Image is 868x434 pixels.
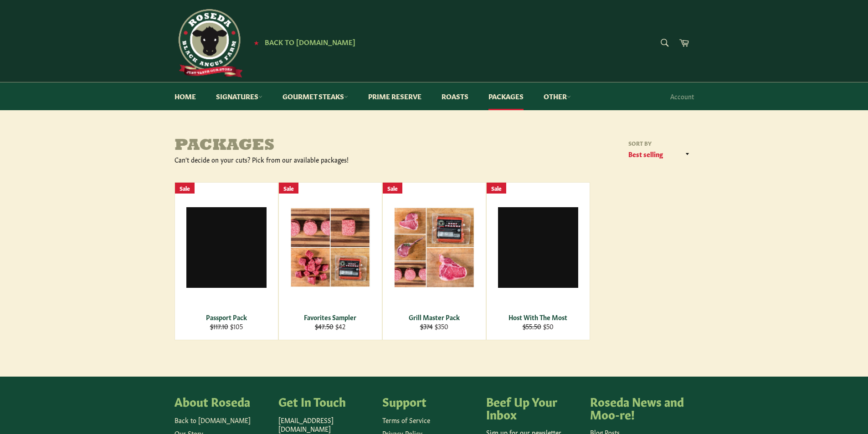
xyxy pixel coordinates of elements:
[492,313,584,322] div: Host With The Most
[626,139,694,147] label: Sort by
[207,82,272,110] a: Signatures
[290,208,370,287] img: Favorites Sampler
[265,37,355,46] span: Back to [DOMAIN_NAME]
[175,395,269,408] h4: About Roseda
[479,82,533,110] a: Packages
[175,182,278,340] a: Passport Pack Passport Pack $117.10 $105
[359,82,431,110] a: Prime Reserve
[388,322,480,331] div: $350
[175,415,251,424] a: Back to [DOMAIN_NAME]
[175,155,434,164] div: Can't decide on your cuts? Pick from our available packages!
[273,82,357,110] a: Gourmet Steaks
[382,415,430,424] a: Terms of Service
[388,313,480,322] div: Grill Master Pack
[180,313,272,322] div: Passport Pack
[315,322,334,331] s: $47.50
[486,182,590,340] a: Host With The Most Host With The Most $55.50 $50
[394,207,474,288] img: Grill Master Pack
[165,82,205,110] a: Home
[278,416,373,434] p: [EMAIL_ADDRESS][DOMAIN_NAME]
[279,183,298,194] div: Sale
[534,82,580,110] a: Other
[382,182,486,340] a: Grill Master Pack Grill Master Pack $374 $350
[180,322,272,331] div: $105
[383,183,402,194] div: Sale
[284,313,376,322] div: Favorites Sampler
[487,183,506,194] div: Sale
[210,322,228,331] s: $117.10
[278,395,373,408] h4: Get In Touch
[666,83,699,110] a: Account
[175,183,195,194] div: Sale
[432,82,478,110] a: Roasts
[486,395,581,420] h4: Beef Up Your Inbox
[254,39,259,46] span: ★
[590,395,685,420] h4: Roseda News and Moo-re!
[175,137,434,155] h1: Packages
[278,182,382,340] a: Favorites Sampler Favorites Sampler $47.50 $42
[249,39,355,46] a: ★ Back to [DOMAIN_NAME]
[382,395,477,408] h4: Support
[175,9,243,77] img: Roseda Beef
[284,322,376,331] div: $42
[523,322,541,331] s: $55.50
[420,322,433,331] s: $374
[492,322,584,331] div: $50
